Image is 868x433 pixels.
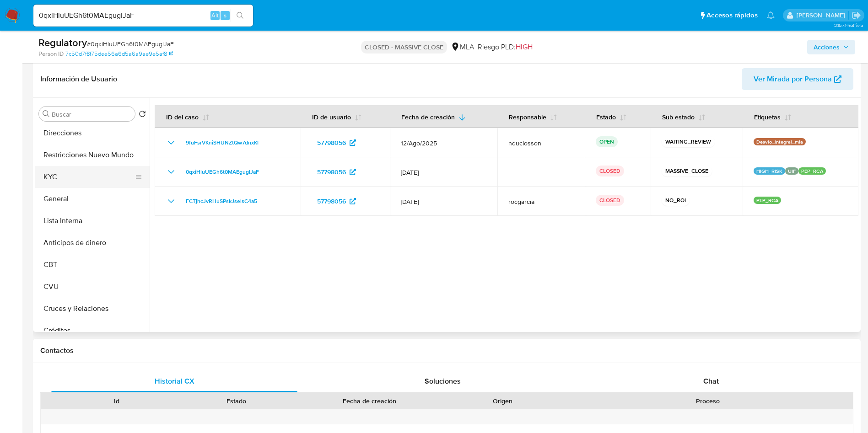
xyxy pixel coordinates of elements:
button: CVU [35,276,150,298]
span: HIGH [516,42,533,52]
h1: Contactos [40,346,853,355]
h1: Información de Usuario [40,75,117,84]
button: Créditos [35,320,150,342]
input: Buscar [52,110,131,118]
span: Accesos rápidos [706,11,758,20]
span: Acciones [814,40,840,54]
button: Acciones [807,40,855,54]
button: CBT [35,254,150,276]
button: Direcciones [35,122,150,144]
button: Buscar [43,110,50,118]
a: Notificaciones [767,11,775,19]
span: Chat [703,376,719,386]
a: Salir [852,11,861,20]
input: Buscar usuario o caso... [33,10,253,21]
button: Cruces y Relaciones [35,298,150,320]
span: 3.157.1-hotfix-5 [834,21,863,29]
button: Volver al orden por defecto [139,110,146,120]
button: Ver Mirada por Persona [742,68,853,90]
div: Origen [449,396,556,406]
div: Estado [183,396,290,406]
button: General [35,188,150,210]
span: Soluciones [425,376,461,386]
span: # 0qxiHluUEGh6t0MAEguglJaF [87,39,174,48]
button: Anticipos de dinero [35,232,150,254]
a: 7c50d7f8f75dee56a6d5a6a9ae9e5af8 [65,50,173,58]
b: Regulatory [38,35,87,50]
span: Ver Mirada por Persona [754,68,832,90]
div: Proceso [569,396,846,406]
p: nicolas.duclosson@mercadolibre.com [797,11,848,20]
span: Alt [211,11,219,20]
button: KYC [35,166,142,188]
span: Riesgo PLD: [478,42,533,52]
button: Restricciones Nuevo Mundo [35,144,150,166]
b: Person ID [38,50,64,58]
button: search-icon [231,9,249,22]
span: Historial CX [155,376,194,386]
div: Id [63,396,170,406]
span: s [224,11,226,20]
div: MLA [451,42,474,52]
p: CLOSED - MASSIVE CLOSE [361,41,447,53]
button: Lista Interna [35,210,150,232]
div: Fecha de creación [303,396,437,406]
